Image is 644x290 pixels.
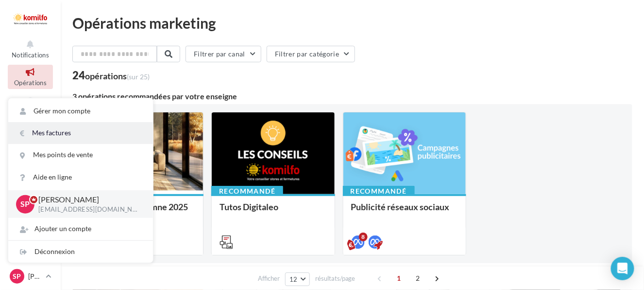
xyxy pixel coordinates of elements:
p: [PERSON_NAME] [28,272,42,281]
div: Recommandé [343,186,415,197]
span: Sp [13,272,21,281]
button: Filtrer par catégorie [267,46,355,62]
a: Aide en ligne [8,166,153,188]
div: opérations [85,72,150,80]
span: Sp [21,199,30,210]
a: Boîte de réception [8,93,53,128]
span: Opérations [14,79,47,87]
div: Opérations marketing [72,16,632,30]
div: 8 [359,233,368,241]
div: Tutos Digitaleo [220,202,326,221]
span: (sur 25) [127,72,150,81]
span: résultats/page [315,274,356,283]
div: Recommandé [211,186,283,197]
span: Notifications [12,51,49,59]
a: Gérer mon compte [8,100,153,122]
div: Ajouter un compte [8,218,153,240]
button: 12 [285,272,310,286]
a: Opérations [8,65,53,89]
div: Publicité réseaux sociaux [351,202,458,221]
a: Mes points de vente [8,144,153,166]
a: Mes factures [8,122,153,144]
div: 3 opérations recommandées par votre enseigne [72,92,632,100]
a: Sp [PERSON_NAME] [8,267,53,286]
span: 12 [289,275,298,283]
span: Afficher [258,274,280,283]
p: [PERSON_NAME] [38,194,137,205]
div: Open Intercom Messenger [611,257,634,280]
div: Déconnexion [8,241,153,263]
button: Notifications [8,37,53,61]
span: 2 [410,271,426,286]
span: 1 [391,271,407,286]
button: Filtrer par canal [186,46,261,62]
div: 24 [72,70,150,81]
p: [EMAIL_ADDRESS][DOMAIN_NAME] [38,205,137,214]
